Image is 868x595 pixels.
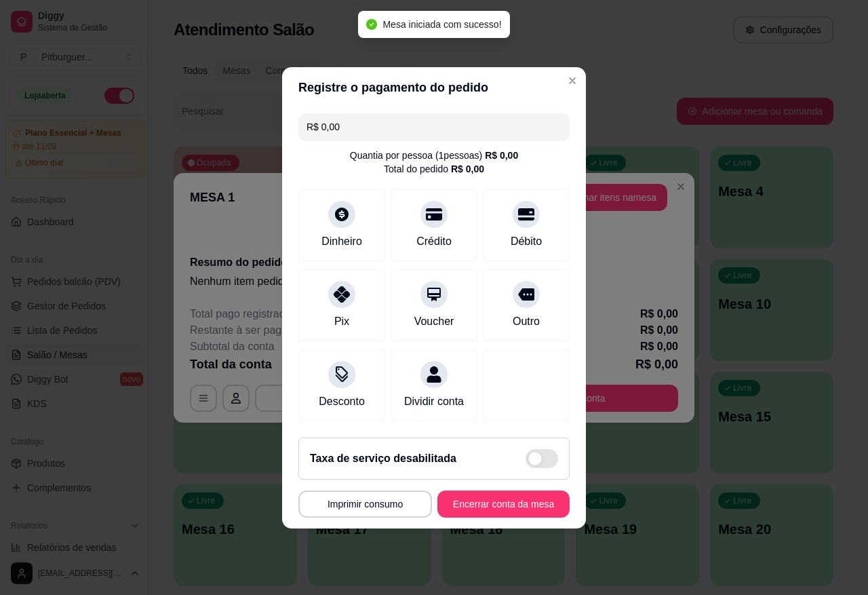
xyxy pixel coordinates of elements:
input: Ex.: hambúrguer de cordeiro [307,113,561,140]
div: Quantia por pessoa ( 1 pessoas) [350,149,518,162]
div: Débito [511,233,542,250]
div: R$ 0,00 [451,162,484,176]
button: Imprimir consumo [298,491,432,518]
div: Crédito [416,233,452,250]
button: Encerrar conta da mesa [437,491,570,518]
div: Outro [513,313,540,330]
span: Mesa iniciada com sucesso! [382,19,501,30]
header: Registre o pagamento do pedido [282,67,586,108]
div: R$ 0,00 [485,149,518,162]
div: Dinheiro [321,233,362,250]
h2: Taxa de serviço desabilitada [310,450,456,467]
div: Dividir conta [404,394,464,410]
div: Desconto [319,394,365,410]
button: Close [561,70,583,92]
div: Voucher [414,313,454,330]
div: Pix [334,313,349,330]
span: check-circle [366,19,377,30]
div: Total do pedido [384,162,484,176]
